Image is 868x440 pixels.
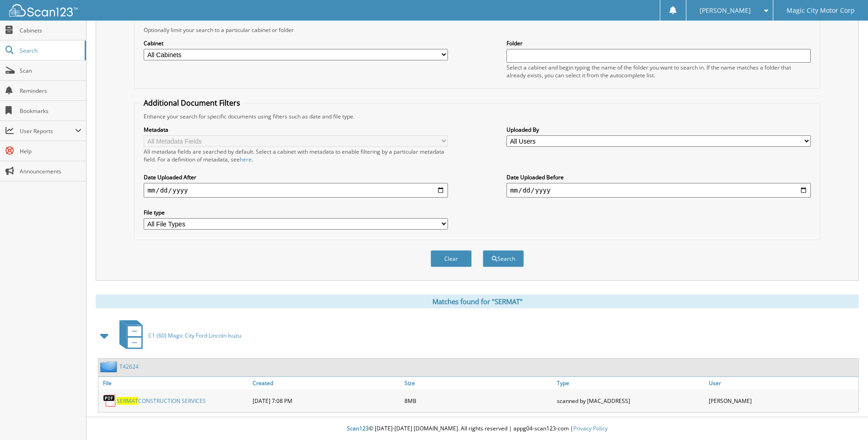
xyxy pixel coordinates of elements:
a: File [98,377,250,389]
a: Size [402,377,554,389]
iframe: Chat Widget [822,396,868,440]
span: Scan [20,67,81,75]
a: T42624 [119,363,139,370]
div: Select a cabinet and begin typing the name of the folder you want to search in. If the name match... [507,64,811,79]
span: Scan123 [347,424,369,432]
span: Magic City Motor Corp [787,8,855,13]
button: Search [483,250,524,267]
div: All metadata fields are searched by default. Select a cabinet with metadata to enable filtering b... [144,148,448,163]
label: Date Uploaded After [144,173,448,181]
div: Optionally limit your search to a particular cabinet or folder [139,26,815,34]
span: [PERSON_NAME] [700,8,751,13]
span: Cabinets [20,27,81,34]
div: Matches found for "SERMAT" [96,295,859,308]
img: folder2.png [100,361,119,372]
div: Enhance your search for specific documents using filters such as date and file type. [139,113,815,120]
div: [DATE] 7:08 PM [250,392,402,410]
a: User [706,377,858,389]
span: Reminders [20,87,81,95]
img: scan123-logo-white.svg [9,4,78,16]
a: C1 (60) Magic City Ford Lincoln Isuzu [114,317,241,354]
span: Bookmarks [20,107,81,115]
label: Folder [507,39,811,47]
label: File type [144,209,448,216]
div: scanned by [MAC_ADDRESS] [555,392,706,410]
div: © [DATE]-[DATE] [DOMAIN_NAME]. All rights reserved | appg04-scan123-com | [86,418,868,440]
span: User Reports [20,127,75,135]
label: Date Uploaded Before [507,173,811,181]
span: SERMAT [117,397,138,405]
span: Search [20,47,80,54]
div: 8MB [402,392,554,410]
button: Clear [431,250,472,267]
label: Cabinet [144,39,448,47]
input: start [144,183,448,198]
img: PDF.png [103,394,117,408]
span: Help [20,147,81,155]
span: C1 (60) Magic City Ford Lincoln Isuzu [148,332,241,339]
a: Type [555,377,706,389]
a: SERMATCONSTRUCTION SERVICES [117,397,206,405]
label: Metadata [144,126,448,134]
input: end [507,183,811,198]
legend: Additional Document Filters [139,98,245,108]
a: Privacy Policy [573,424,608,432]
span: Announcements [20,167,81,175]
a: here [240,156,252,163]
label: Uploaded By [507,126,811,134]
div: [PERSON_NAME] [706,392,858,410]
a: Created [250,377,402,389]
